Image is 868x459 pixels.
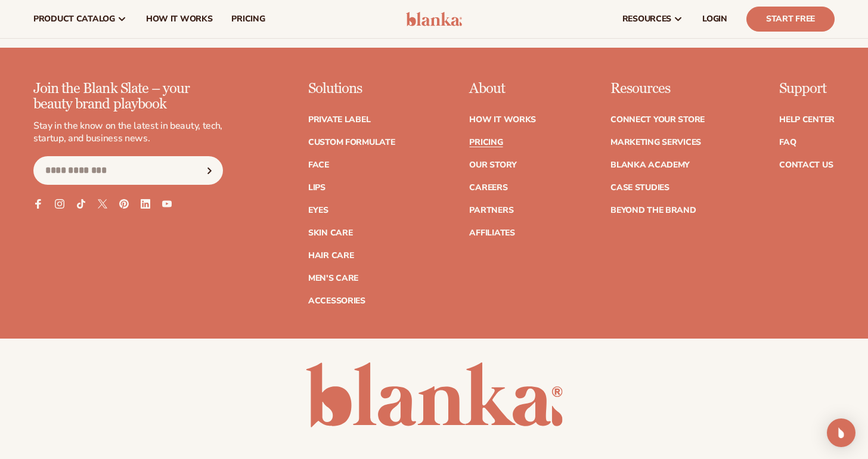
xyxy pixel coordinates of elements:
a: Pricing [469,138,503,147]
a: Marketing services [610,138,701,147]
span: pricing [231,14,265,24]
a: Eyes [308,206,328,215]
button: Subscribe [196,156,222,185]
a: FAQ [779,138,796,147]
p: Stay in the know on the latest in beauty, tech, startup, and business news. [33,120,223,145]
a: Hair Care [308,252,354,260]
p: Resources [610,81,705,97]
a: Accessories [308,297,365,305]
a: Beyond the brand [610,206,696,215]
a: Lips [308,184,325,192]
p: Join the Blank Slate – your beauty brand playbook [33,81,223,113]
a: Blanka Academy [610,161,690,169]
p: Solutions [308,81,395,97]
a: How It Works [469,116,536,124]
a: Start Free [746,7,835,32]
a: Partners [469,206,513,215]
a: Careers [469,184,507,192]
img: logo [406,12,463,26]
p: About [469,81,536,97]
span: How It Works [146,14,213,24]
a: Connect your store [610,116,705,124]
a: Face [308,161,329,169]
span: product catalog [33,14,115,24]
p: Support [779,81,835,97]
a: Contact Us [779,161,833,169]
div: Open Intercom Messenger [827,418,855,447]
a: Help Center [779,116,835,124]
a: Our Story [469,161,516,169]
a: Custom formulate [308,138,395,147]
span: LOGIN [702,14,727,24]
span: resources [622,14,671,24]
a: Skin Care [308,229,352,237]
a: Case Studies [610,184,669,192]
a: Men's Care [308,274,358,283]
a: Affiliates [469,229,514,237]
a: Private label [308,116,370,124]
